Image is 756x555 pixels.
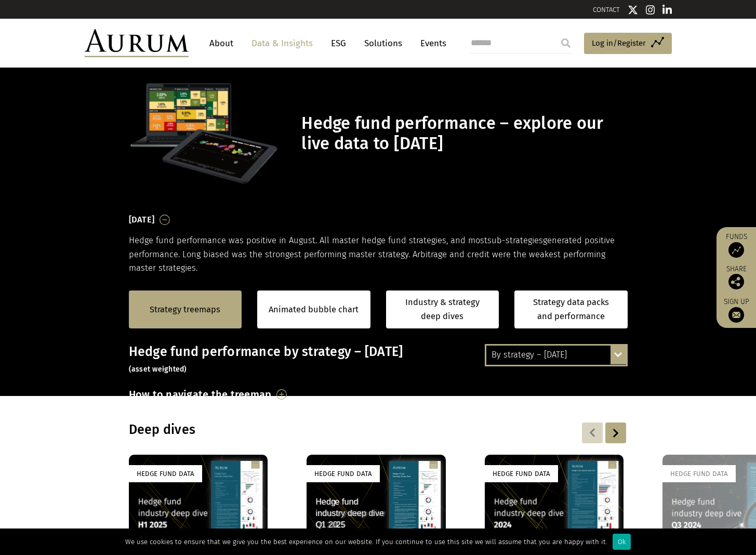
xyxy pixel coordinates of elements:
[129,365,187,374] small: (asset weighted)
[662,5,672,15] img: Linkedin icon
[593,6,620,14] a: CONTACT
[646,5,655,15] img: Instagram icon
[415,34,446,53] a: Events
[592,37,646,49] span: Log in/Register
[514,290,628,328] a: Strategy data packs and performance
[386,290,499,328] a: Industry & strategy deep dives
[129,386,272,403] h3: How to navigate the treemap
[204,34,238,53] a: About
[129,344,628,375] h3: Hedge fund performance by strategy – [DATE]
[326,34,351,53] a: ESG
[359,34,407,53] a: Solutions
[486,346,626,364] div: By strategy – [DATE]
[485,465,558,482] div: Hedge Fund Data
[307,465,380,482] div: Hedge Fund Data
[728,242,744,258] img: Access Funds
[584,33,672,55] a: Log in/Register
[129,234,628,275] p: Hedge fund performance was positive in August. All master hedge fund strategies, and most generat...
[301,113,625,154] h1: Hedge fund performance – explore our live data to [DATE]
[85,29,189,57] img: Aurum
[150,303,220,316] a: Strategy treemaps
[487,235,543,245] span: sub-strategies
[728,307,744,323] img: Sign up to our newsletter
[269,303,359,316] a: Animated bubble chart
[129,422,494,438] h3: Deep dives
[129,212,155,228] h3: [DATE]
[722,266,751,289] div: Share
[662,465,736,482] div: Hedge Fund Data
[628,5,638,15] img: Twitter icon
[728,274,744,289] img: Share this post
[613,534,631,550] div: Ok
[555,33,576,54] input: Submit
[246,34,318,53] a: Data & Insights
[722,297,751,323] a: Sign up
[722,232,751,258] a: Funds
[129,465,202,482] div: Hedge Fund Data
